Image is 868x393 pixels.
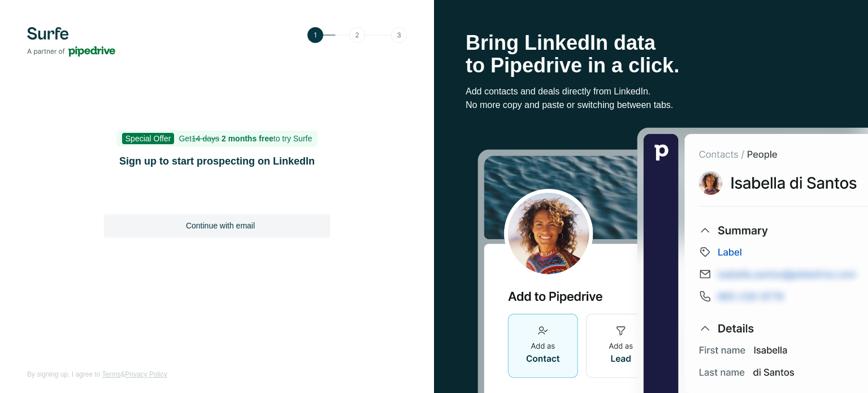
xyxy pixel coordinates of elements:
[192,134,219,143] s: 14 days
[466,85,836,98] p: Add contacts and deals directly from LinkedIn.
[102,370,121,378] a: Terms
[27,370,100,378] span: By signing up, I agree to
[179,134,312,143] span: Get to try Surfe
[120,370,125,378] span: &
[27,27,115,57] img: Surfe's logo
[478,127,868,393] img: Surfe Stock Photo - Selling good vibes
[186,220,255,231] span: Continue with email
[125,370,167,378] a: Privacy Policy
[98,184,336,209] iframe: Botão "Fazer login com o Google"
[307,27,407,43] img: Step 1
[122,133,175,144] span: Special Offer
[466,32,836,77] h1: Bring LinkedIn data to Pipedrive in a click.
[222,134,274,143] b: 2 months free
[466,98,836,112] p: No more copy and paste or switching between tabs.
[104,153,330,169] h1: Sign up to start prospecting on LinkedIn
